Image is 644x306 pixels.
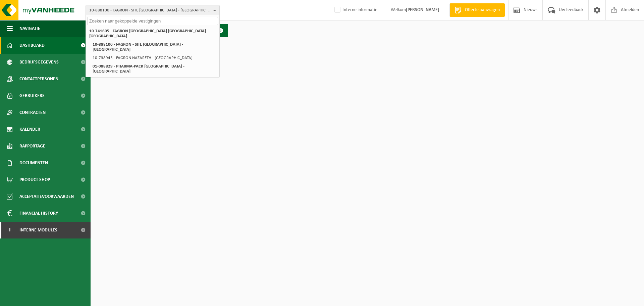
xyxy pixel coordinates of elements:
[449,3,505,17] a: Offerte aanvragen
[19,87,45,104] span: Gebruikers
[86,5,220,15] button: 10-888100 - FAGRON - SITE [GEOGRAPHIC_DATA] - [GEOGRAPHIC_DATA]
[7,222,13,238] span: I
[19,20,40,37] span: Navigatie
[89,29,208,38] strong: 10-741605 - FAGRON [GEOGRAPHIC_DATA] [GEOGRAPHIC_DATA] - [GEOGRAPHIC_DATA]
[19,205,58,222] span: Financial History
[19,138,45,155] span: Rapportage
[333,5,377,15] label: Interne informatie
[19,171,50,188] span: Product Shop
[19,121,40,138] span: Kalender
[19,104,46,121] span: Contracten
[19,71,58,87] span: Contactpersonen
[463,7,501,13] span: Offerte aanvragen
[91,40,218,54] li: 10-888100 - FAGRON - SITE [GEOGRAPHIC_DATA] - [GEOGRAPHIC_DATA]
[406,7,439,12] strong: [PERSON_NAME]
[87,17,218,25] input: Zoeken naar gekoppelde vestigingen
[93,64,184,74] strong: 01-088829 - PHARMA-PACK [GEOGRAPHIC_DATA] - [GEOGRAPHIC_DATA]
[89,5,211,15] span: 10-888100 - FAGRON - SITE [GEOGRAPHIC_DATA] - [GEOGRAPHIC_DATA]
[91,54,218,62] li: 10-738945 - FAGRON NAZARETH - [GEOGRAPHIC_DATA]
[19,54,59,71] span: Bedrijfsgegevens
[19,188,74,205] span: Acceptatievoorwaarden
[19,37,45,54] span: Dashboard
[19,155,48,171] span: Documenten
[19,222,57,238] span: Interne modules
